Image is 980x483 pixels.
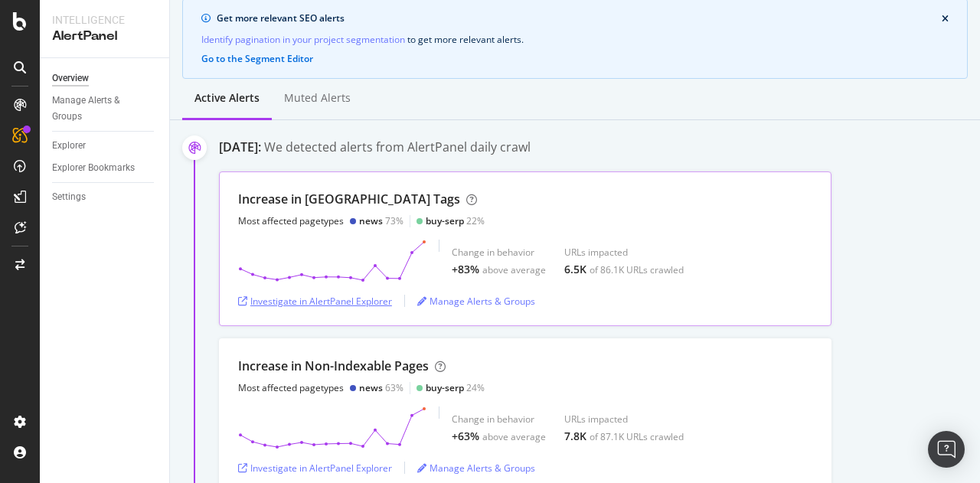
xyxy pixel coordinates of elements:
div: Muted alerts [284,90,351,106]
div: Overview [52,70,89,86]
div: 73% [359,214,403,227]
a: Settings [52,189,158,205]
div: Most affected pagetypes [238,214,344,227]
div: [DATE]: [219,139,261,156]
div: Increase in Non-Indexable Pages [238,357,429,375]
div: We detected alerts from AlertPanel daily crawl [264,139,531,156]
div: URLs impacted [564,246,684,259]
a: Explorer Bookmarks [52,160,158,176]
div: of 86.1K URLs crawled [590,263,684,276]
a: Investigate in AlertPanel Explorer [238,462,392,475]
div: Settings [52,189,86,205]
div: to get more relevant alerts . [201,31,949,47]
div: Explorer Bookmarks [52,160,135,176]
a: Investigate in AlertPanel Explorer [238,295,392,308]
div: 24% [426,381,485,394]
div: 7.8K [564,429,586,444]
div: Explorer [52,138,86,154]
div: news [359,214,383,227]
div: URLs impacted [564,413,684,426]
button: Investigate in AlertPanel Explorer [238,455,392,480]
div: Increase in [GEOGRAPHIC_DATA] Tags [238,191,460,208]
div: Active alerts [194,90,260,106]
a: Overview [52,70,158,86]
div: Manage Alerts & Groups [52,93,144,125]
div: Change in behavior [452,413,546,426]
div: 6.5K [564,262,586,277]
div: Get more relevant SEO alerts [217,11,942,25]
button: Manage Alerts & Groups [417,289,535,313]
div: +63% [452,429,479,444]
button: Manage Alerts & Groups [417,455,535,480]
div: +83% [452,262,479,277]
button: Go to the Segment Editor [201,54,313,64]
a: Identify pagination in your project segmentation [201,31,405,47]
div: Change in behavior [452,246,546,259]
a: Manage Alerts & Groups [417,295,535,308]
div: above average [482,430,546,443]
div: buy-serp [426,381,464,394]
div: Most affected pagetypes [238,381,344,394]
div: Intelligence [52,12,157,28]
div: above average [482,263,546,276]
div: AlertPanel [52,28,157,45]
a: Manage Alerts & Groups [417,462,535,475]
a: Manage Alerts & Groups [52,93,158,125]
div: Open Intercom Messenger [928,431,965,468]
a: Explorer [52,138,158,154]
div: of 87.1K URLs crawled [590,430,684,443]
div: 22% [426,214,485,227]
div: news [359,381,383,394]
button: close banner [938,11,952,28]
div: buy-serp [426,214,464,227]
button: Investigate in AlertPanel Explorer [238,289,392,313]
div: 63% [359,381,403,394]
